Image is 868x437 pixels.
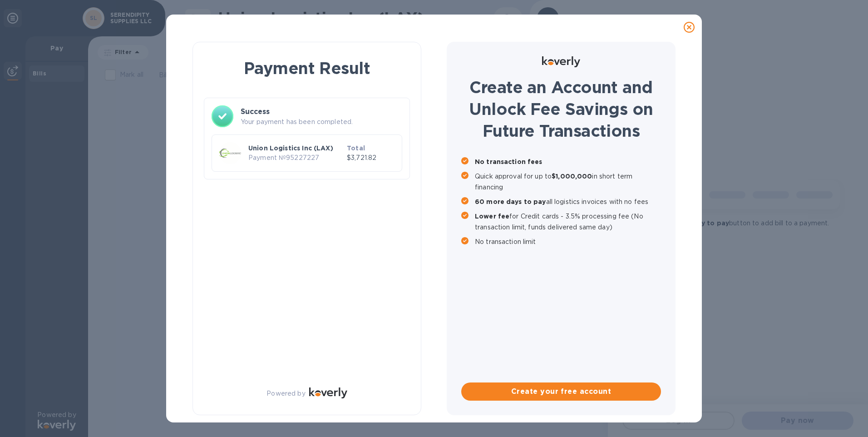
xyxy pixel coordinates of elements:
b: Lower fee [475,213,509,220]
p: Powered by [266,389,305,398]
p: for Credit cards - 3.5% processing fee (No transaction limit, funds delivered same day) [475,211,661,233]
p: Payment № 95227227 [248,153,343,163]
button: Create your free account [461,382,661,401]
p: Your payment has been completed. [241,117,402,127]
p: all logistics invoices with no fees [475,196,661,207]
p: No transaction limit [475,236,661,247]
p: Quick approval for up to in short term financing [475,171,661,193]
h1: Payment Result [207,57,406,79]
p: $3,721.82 [347,153,395,163]
b: No transaction fees [475,158,542,165]
img: Logo [309,387,347,398]
img: Logo [542,56,580,67]
b: 60 more days to pay [475,198,546,205]
p: Union Logistics Inc (LAX) [248,144,343,153]
span: Create your free account [469,386,654,397]
h3: Success [241,106,402,117]
b: $1,000,000 [552,173,592,180]
b: Total [347,144,365,152]
h1: Create an Account and Unlock Fee Savings on Future Transactions [461,76,661,142]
